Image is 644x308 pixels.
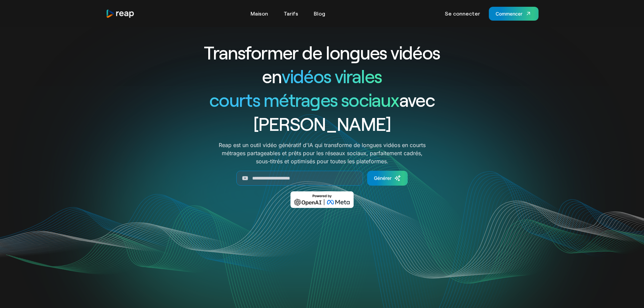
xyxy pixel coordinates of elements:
[251,10,268,17] font: Maison
[282,65,382,87] font: vidéos virales
[253,89,435,134] font: avec [PERSON_NAME]
[496,11,522,17] font: Commencer
[367,171,408,186] a: Générer
[204,41,440,87] font: Transformer de longues vidéos en
[247,8,271,19] a: Maison
[106,9,135,18] a: maison
[280,8,302,19] a: Tarifs
[284,10,298,17] font: Tarifs
[314,10,325,17] font: Blog
[290,191,354,208] img: Propulsé par OpenAI et Meta
[106,9,135,18] img: logo de récolte
[182,171,463,186] form: Générer un formulaire
[445,10,480,17] font: Se connecter
[219,142,426,165] font: Reap est un outil vidéo génératif d'IA qui transforme de longues vidéos en courts métrages partag...
[489,7,539,21] a: Commencer
[209,89,399,111] font: courts métrages sociaux
[442,8,483,19] a: Se connecter
[374,175,391,181] font: Générer
[310,8,329,19] a: Blog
